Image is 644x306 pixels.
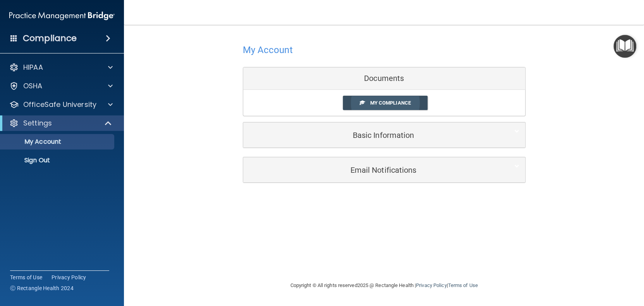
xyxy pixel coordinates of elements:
a: Terms of Use [448,282,477,288]
button: Open Resource Center [613,35,636,58]
a: Basic Information [249,126,519,144]
a: OSHA [9,81,113,91]
a: Email Notifications [249,161,519,179]
a: Settings [9,119,112,128]
h4: Compliance [23,33,77,44]
a: Privacy Policy [416,282,447,288]
h5: Email Notifications [249,166,496,174]
p: Sign Out [5,156,111,164]
a: Privacy Policy [52,273,86,281]
a: HIPAA [9,63,113,72]
p: HIPAA [23,63,43,72]
p: Settings [23,119,52,128]
h5: Basic Information [249,131,496,139]
a: OfficeSafe University [9,100,113,109]
div: Copyright © All rights reserved 2025 @ Rectangle Health | | [243,273,526,298]
p: OfficeSafe University [23,100,96,109]
span: My Compliance [370,100,410,106]
div: Documents [243,67,525,90]
p: OSHA [23,81,43,91]
p: My Account [5,138,111,146]
span: Ⓒ Rectangle Health 2024 [10,284,74,292]
h4: My Account [243,45,293,55]
img: PMB logo [9,8,115,24]
a: Terms of Use [10,273,42,281]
